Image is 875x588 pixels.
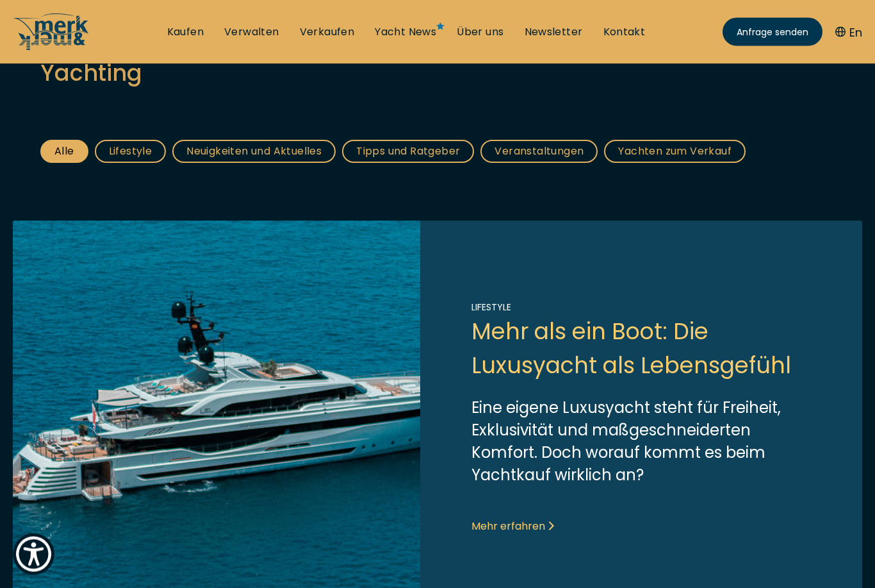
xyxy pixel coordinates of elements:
a: Alle [40,140,88,164]
span: Anfrage senden [737,26,808,39]
a: Kaufen [167,25,204,39]
a: Yacht News [375,25,436,39]
a: Lifestyle [95,140,167,164]
a: Yachten zum Verkauf [604,140,746,164]
a: Veranstaltungen [480,140,598,164]
button: Show Accessibility Preferences [13,533,54,575]
a: Newsletter [525,25,583,39]
a: Neuigkeiten und Aktuelles [172,140,336,164]
a: Kontakt [603,25,646,39]
a: Verkaufen [300,25,355,39]
a: Über uns [457,25,503,39]
button: En [835,24,862,41]
a: Anfrage senden [723,18,822,46]
a: Tipps und Ratgeber [342,140,474,164]
a: Verwalten [224,25,279,39]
